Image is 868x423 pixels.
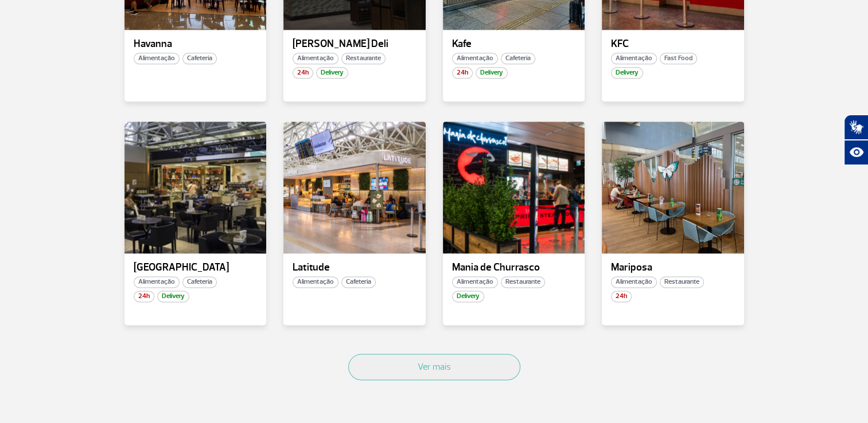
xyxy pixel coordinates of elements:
[341,276,376,288] span: Cafeteria
[452,276,498,288] span: Alimentação
[157,291,189,302] span: Delivery
[134,276,180,288] span: Alimentação
[182,276,217,288] span: Cafeteria
[134,53,180,64] span: Alimentação
[452,53,498,64] span: Alimentação
[293,262,417,273] p: Latitude
[611,291,632,302] span: 24h
[134,262,258,273] p: [GEOGRAPHIC_DATA]
[134,291,154,302] span: 24h
[452,67,473,79] span: 24h
[134,38,258,50] p: Havanna
[501,53,535,64] span: Cafeteria
[501,276,545,288] span: Restaurante
[452,291,484,302] span: Delivery
[293,53,338,64] span: Alimentação
[452,38,576,50] p: Kafe
[293,38,417,50] p: [PERSON_NAME] Deli
[452,262,576,273] p: Mania de Churrasco
[293,67,313,79] span: 24h
[182,53,217,64] span: Cafeteria
[611,67,643,79] span: Delivery
[611,38,735,50] p: KFC
[316,67,348,79] span: Delivery
[844,115,868,140] button: Abrir tradutor de língua de sinais.
[341,53,386,64] span: Restaurante
[611,276,657,288] span: Alimentação
[844,115,868,165] div: Plugin de acessibilidade da Hand Talk.
[611,53,657,64] span: Alimentação
[660,276,704,288] span: Restaurante
[476,67,508,79] span: Delivery
[348,354,520,380] button: Ver mais
[293,276,338,288] span: Alimentação
[611,262,735,273] p: Mariposa
[660,53,697,64] span: Fast Food
[844,140,868,165] button: Abrir recursos assistivos.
